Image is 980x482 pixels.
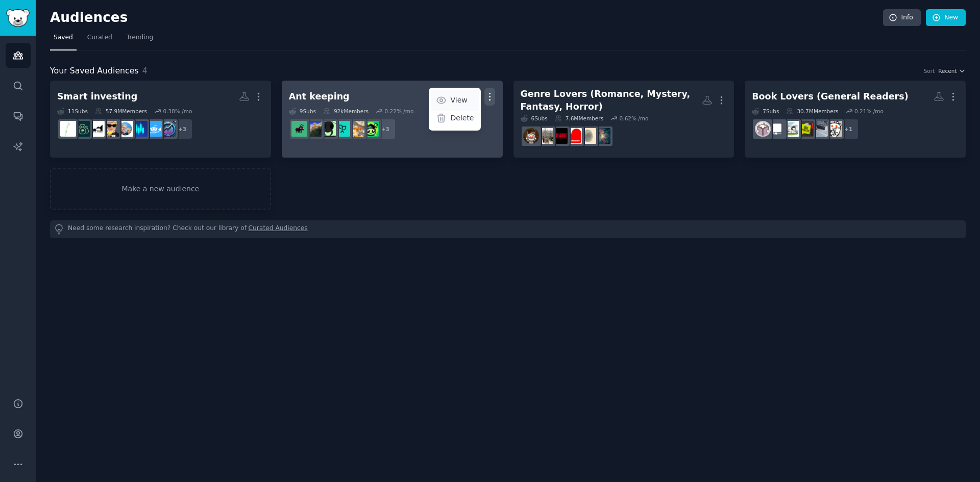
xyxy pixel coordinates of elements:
[926,9,966,27] a: New
[123,30,157,50] a: Trending
[291,121,307,137] img: antkeeping
[752,108,779,115] div: 7 Sub s
[513,81,734,158] a: Genre Lovers (Romance, Mystery, Fantasy, Horror)6Subs7.6MMembers0.62% /mofantasyromanceTrueCrimeM...
[160,121,176,137] img: StocksAndTrading
[289,90,350,103] div: Ant keeping
[521,88,702,113] div: Genre Lovers (Romance, Mystery, Fantasy, Horror)
[826,121,842,137] img: BetaReaders
[769,121,785,137] img: suggestmeabook
[537,128,553,144] img: HistoricalRomance
[89,121,105,137] img: WhiteRhinoM
[450,113,474,123] p: Delete
[595,128,610,144] img: fantasyromance
[50,30,77,50] a: Saved
[363,121,379,137] img: AntsAdvice
[142,66,148,75] span: 4
[54,33,73,42] span: Saved
[57,108,88,115] div: 11 Sub s
[620,115,649,122] div: 0.62 % /mo
[132,121,148,137] img: StockMarket
[566,128,582,144] img: romancenovels
[6,9,30,27] img: GummySearch logo
[320,121,336,137] img: Ant_keeping
[375,118,396,140] div: + 3
[521,115,548,122] div: 6 Sub s
[783,121,799,137] img: redditserials
[87,33,112,42] span: Curated
[50,10,883,26] h2: Audiences
[95,108,147,115] div: 57.9M Members
[552,128,568,144] img: horror
[786,108,838,115] div: 30.7M Members
[50,168,271,210] a: Make a new audience
[289,108,316,115] div: 9 Sub s
[838,118,859,140] div: + 1
[127,33,153,42] span: Trending
[50,65,139,78] span: Your Saved Audiences
[306,121,322,137] img: AntsCanada
[323,108,369,115] div: 92k Members
[60,121,76,137] img: investing_discussion
[171,118,193,140] div: + 3
[146,121,162,137] img: investingforbeginners
[50,81,271,158] a: Smart investing11Subs57.9MMembers0.38% /mo+3StocksAndTradinginvestingforbeginnersStockMarketValue...
[50,220,966,238] div: Need some research inspiration? Check out our library of
[580,128,596,144] img: TrueCrimeMystery
[75,121,90,137] img: PersonalWealthPH
[431,90,479,111] a: View
[924,67,935,74] div: Sort
[282,81,503,158] a: Ant keepingViewDelete9Subs92kMembers0.22% /mo+3AntsAdviceant_tradeAntkeepingUKAnt_keepingAntsCana...
[349,121,364,137] img: ant_trade
[883,9,921,27] a: Info
[249,224,308,235] a: Curated Audiences
[555,115,603,122] div: 7.6M Members
[163,108,192,115] div: 0.38 % /mo
[450,95,467,106] p: View
[334,121,350,137] img: AntkeepingUK
[84,30,116,50] a: Curated
[938,67,966,74] button: Recent
[103,121,119,137] img: wallstreetbets
[117,121,133,137] img: ValueInvesting
[755,121,771,137] img: books
[812,121,828,137] img: penpals
[752,90,908,103] div: Book Lovers (General Readers)
[385,108,414,115] div: 0.22 % /mo
[854,108,884,115] div: 0.21 % /mo
[745,81,966,158] a: Book Lovers (General Readers)7Subs30.7MMembers0.21% /mo+1BetaReaderspenpalsselfpublishredditseria...
[798,121,814,137] img: selfpublish
[523,128,539,144] img: Fantasy
[57,90,137,103] div: Smart investing
[938,67,957,74] span: Recent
